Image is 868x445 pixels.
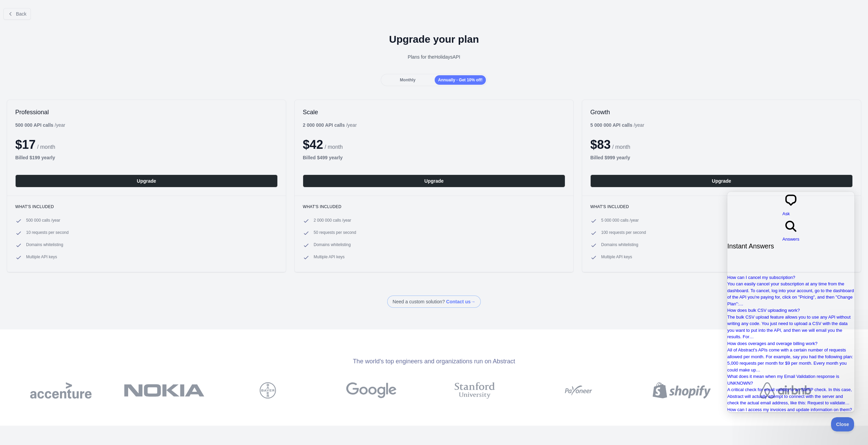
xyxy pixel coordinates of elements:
h2: Scale [303,108,565,116]
span: $ 83 [590,138,611,151]
div: / year [590,122,644,128]
iframe: Help Scout Beacon - Live Chat, Contact Form, and Knowledge Base [727,192,854,412]
b: 5 000 000 API calls [590,122,632,128]
h2: Growth [590,108,853,116]
iframe: Help Scout Beacon - Close [831,417,854,431]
